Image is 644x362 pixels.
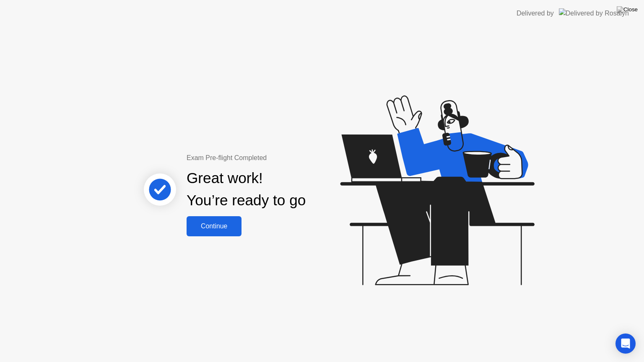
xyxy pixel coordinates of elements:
[617,6,638,13] img: Close
[559,8,629,18] img: Delivered by Rosalyn
[615,334,636,354] div: Open Intercom Messenger
[187,153,360,163] div: Exam Pre-flight Completed
[517,8,554,18] div: Delivered by
[189,222,239,230] div: Continue
[187,167,306,212] div: Great work! You’re ready to go
[187,216,241,236] button: Continue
